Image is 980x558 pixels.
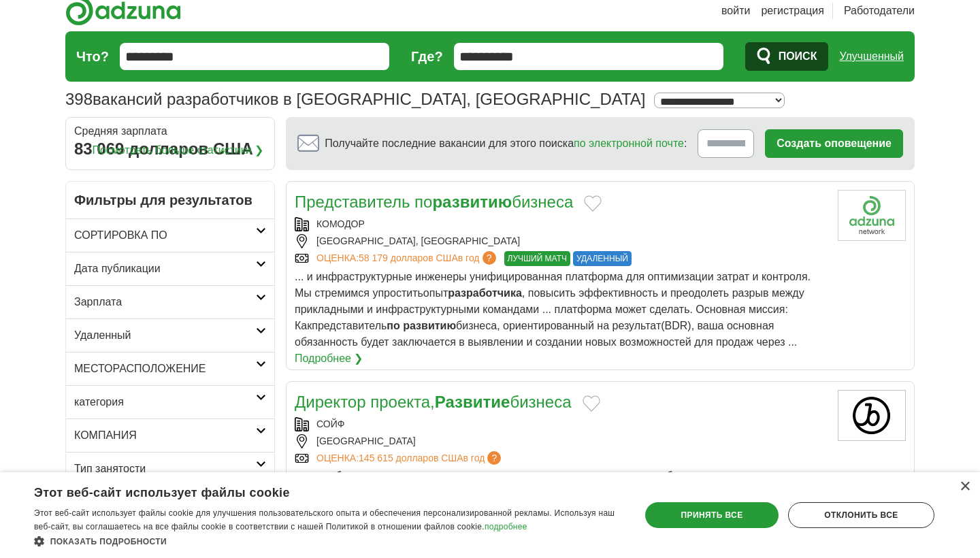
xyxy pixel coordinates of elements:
a: Подробнее, открывает новое окно [485,522,527,531]
a: Работодатели [844,3,915,19]
a: ОЦЕНКА:145 615 долларов СШАв год? [316,451,504,465]
div: ПРИНЯТЬ ВСЕ [645,502,779,528]
h2: Зарплата [74,294,256,310]
button: Создать оповещение [765,129,903,158]
button: Добавить в избранное [583,395,600,412]
span: ... и инфраструктурные инженеры унифицированная платформа для оптимизации затрат и контроля. Мы с... [295,271,811,348]
span: Получайте последние вакансии для этого поиска : [325,135,687,152]
strong: Развитие [435,393,510,411]
div: ПОКАЗАТЬ ПОДРОБНОСТИ [34,534,623,548]
strong: развитию [432,193,512,211]
div: [GEOGRAPHIC_DATA] [295,434,827,448]
div: Этот веб-сайт использует файлы cookie [34,480,589,501]
a: регистрация [761,3,823,19]
label: Что? [76,46,109,67]
h2: Удаленный [74,327,256,344]
a: по электронной почте [574,137,684,149]
a: Тип занятости [66,452,274,485]
a: Директор проекта,Развитиебизнеса [295,393,572,411]
div: Средняя зарплата [74,126,266,137]
h2: категория [74,394,256,410]
a: Улучшенный [839,43,904,70]
button: Добавить в избранное [584,195,602,212]
a: войти [721,3,750,19]
div: ЗАКРЫТЬ [960,482,970,492]
a: КОМПАНИЯ [66,419,274,452]
span: ... потребность в сильном, оперативном руководстве, которое помогает объединить маркетинг, бизнес... [295,470,821,547]
div: КОМОДОР [295,217,827,231]
span: ПОКАЗАТЬ ПОДРОБНОСТИ [50,537,167,546]
a: Зарплата [66,285,274,318]
a: Посмотреть больше статистики ❯ [92,142,263,159]
span: Этот веб-сайт использует файлы cookie для улучшения пользовательского опыта и обеспечения персона... [34,508,615,531]
h2: Фильтры для результатов [66,182,274,218]
label: Где? [411,46,443,67]
div: 83 069 долларов США [74,137,266,161]
span: ? [487,451,501,465]
h2: МЕСТОРАСПОЛОЖЕНИЕ [74,361,256,377]
h2: Дата публикации [74,261,256,277]
a: СОЙФ [316,419,344,429]
h2: Тип занятости [74,461,256,477]
span: ? [483,251,496,265]
img: Логотип пая [838,390,906,441]
h2: КОМПАНИЯ [74,427,256,444]
div: ОТКЛОНИТЬ ВСЕ [788,502,934,528]
h2: СОРТИРОВКА ПО [74,227,256,244]
span: ЛУЧШИЙ МАТЧ [504,251,570,266]
span: УДАЛЕННЫЙ [573,251,632,266]
a: ОЦЕНКА:58 179 долларов СШАв год? [316,251,499,266]
span: ПОИСК [779,43,817,70]
a: Представитель поразвитиюбизнеса [295,193,573,211]
h1: вакансий разработчиков в [GEOGRAPHIC_DATA], [GEOGRAPHIC_DATA] [65,90,646,108]
strong: разработчика [448,287,522,299]
div: [GEOGRAPHIC_DATA], [GEOGRAPHIC_DATA] [295,234,827,248]
span: 145 615 долларов США [359,453,463,463]
button: ПОИСК [745,42,829,71]
a: Подробнее ❯ [295,350,363,367]
span: 58 179 долларов США [359,252,458,263]
a: Удаленный [66,318,274,352]
a: МЕСТОРАСПОЛОЖЕНИЕ [66,352,274,385]
strong: по развитию [387,320,456,331]
span: 398 [65,87,93,112]
img: Логотип компании [838,190,906,241]
a: Дата публикации [66,252,274,285]
a: СОРТИРОВКА ПО [66,218,274,252]
a: категория [66,385,274,419]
